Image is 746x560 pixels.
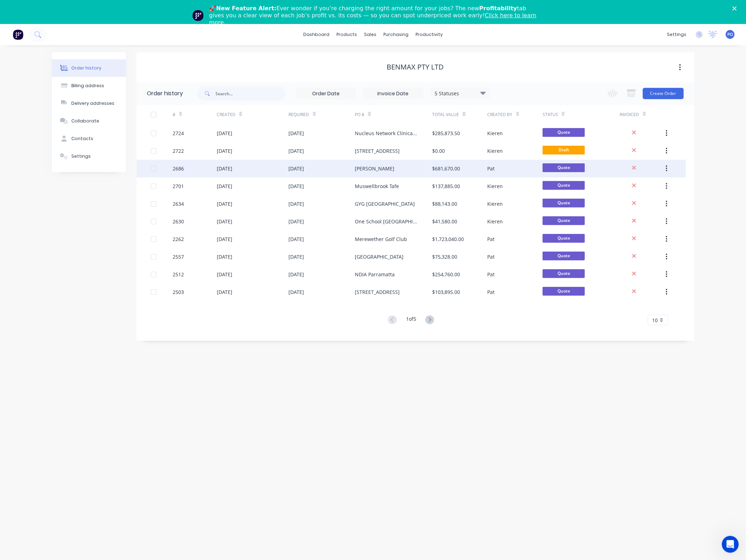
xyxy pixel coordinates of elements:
div: Pat [488,253,495,260]
div: Kieren [488,147,503,155]
div: 2503 [173,288,184,296]
div: $285,873.50 [432,130,460,137]
div: [DATE] [217,165,232,172]
div: Created By [488,105,543,125]
span: Quote [543,216,585,225]
div: $41,580.00 [432,218,457,225]
div: [DATE] [217,200,232,207]
div: Merewether Golf Club [355,235,407,243]
span: Quote [543,234,585,243]
div: Created [217,112,235,118]
div: [DATE] [289,235,304,243]
div: Nucleus Network Clinical Trial Facility [355,130,418,137]
span: Quote [543,287,585,296]
div: Created By [488,112,513,118]
div: Benmax Pty Ltd [387,63,444,71]
div: Pat [488,235,495,243]
div: [DATE] [289,253,304,260]
div: Muswellbrook Tafe [355,182,399,190]
div: [DATE] [217,235,232,243]
div: [PERSON_NAME] [355,165,394,172]
button: Settings [52,147,126,165]
div: Billing address [71,83,104,89]
div: Contacts [71,136,93,142]
div: NDIA Parramatta [355,271,395,278]
div: # [173,112,175,118]
div: Order history [147,89,183,98]
div: [DATE] [289,130,304,137]
button: Order history [52,59,126,77]
div: Pat [488,288,495,296]
div: Status [543,112,558,118]
div: settings [664,29,690,40]
iframe: Intercom live chat [722,536,739,553]
div: Status [543,105,620,125]
div: [STREET_ADDRESS] [355,288,400,296]
div: [GEOGRAPHIC_DATA] [355,253,404,260]
div: PO # [355,112,364,118]
a: dashboard [300,29,333,40]
button: Delivery addresses [52,95,126,112]
div: Close [733,6,740,11]
div: [DATE] [217,271,232,278]
div: 2686 [173,165,184,172]
button: Create Order [643,88,684,99]
div: Invoiced [620,112,639,118]
div: sales [360,29,380,40]
a: Click here to learn more. [209,12,537,26]
div: [DATE] [289,218,304,225]
div: [DATE] [217,288,232,296]
div: products [333,29,360,40]
div: [DATE] [217,130,232,137]
div: [DATE] [289,147,304,155]
span: Quote [543,163,585,172]
div: [DATE] [289,288,304,296]
div: [DATE] [289,200,304,207]
div: GYG [GEOGRAPHIC_DATA] [355,200,415,207]
div: Total Value [432,105,487,125]
div: Created [217,105,288,125]
div: PO # [355,105,432,125]
div: [DATE] [289,182,304,190]
span: PO [728,31,733,38]
input: Search... [216,86,286,101]
img: Profile image for Team [192,10,204,21]
button: Collaborate [52,112,126,130]
div: productivity [412,29,446,40]
img: Factory [13,29,23,40]
div: Delivery addresses [71,100,114,107]
span: Quote [543,252,585,260]
b: New Feature Alert: [216,5,277,12]
div: 🚀 Ever wonder if you’re charging the right amount for your jobs? The new tab gives you a clear vi... [209,5,543,26]
div: Invoiced [620,105,664,125]
span: Draft [543,146,585,155]
div: Required [289,112,309,118]
span: Quote [543,181,585,190]
div: # [173,105,217,125]
div: purchasing [380,29,412,40]
div: $1,723,040.00 [432,235,464,243]
div: Required [289,105,355,125]
div: $254,760.00 [432,271,460,278]
div: Kieren [488,182,503,190]
input: Invoice Date [364,88,423,99]
div: [DATE] [289,271,304,278]
div: Pat [488,271,495,278]
span: Quote [543,199,585,207]
span: Quote [543,128,585,137]
button: Contacts [52,130,126,147]
div: [DATE] [217,253,232,260]
div: 2262 [173,235,184,243]
div: Total Value [432,112,459,118]
div: [DATE] [289,165,304,172]
div: [DATE] [217,218,232,225]
div: 2722 [173,147,184,155]
span: Quote [543,269,585,278]
div: Collaborate [71,118,99,124]
div: [STREET_ADDRESS] [355,147,400,155]
div: Kieren [488,130,503,137]
div: $0.00 [432,147,445,155]
div: One School [GEOGRAPHIC_DATA] [355,218,418,225]
div: 2512 [173,271,184,278]
div: [DATE] [217,182,232,190]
